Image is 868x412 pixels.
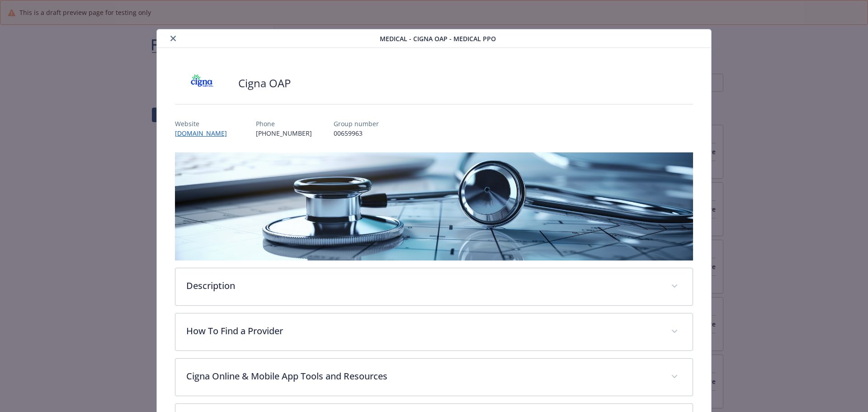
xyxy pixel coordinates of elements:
[334,128,379,138] p: 00659963
[186,279,660,293] p: Description
[168,33,179,44] button: close
[256,128,312,138] p: [PHONE_NUMBER]
[175,129,234,137] a: [DOMAIN_NAME]
[334,119,379,128] p: Group number
[186,369,660,383] p: Cigna Online & Mobile App Tools and Resources
[175,313,693,350] div: How To Find a Provider
[380,34,496,43] span: Medical - Cigna OAP - Medical PPO
[175,359,693,396] div: Cigna Online & Mobile App Tools and Resources
[186,324,660,338] p: How To Find a Provider
[238,76,291,91] h2: Cigna OAP
[175,119,234,128] p: Website
[175,268,693,305] div: Description
[175,70,229,97] img: CIGNA
[175,152,693,260] img: banner
[256,119,312,128] p: Phone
